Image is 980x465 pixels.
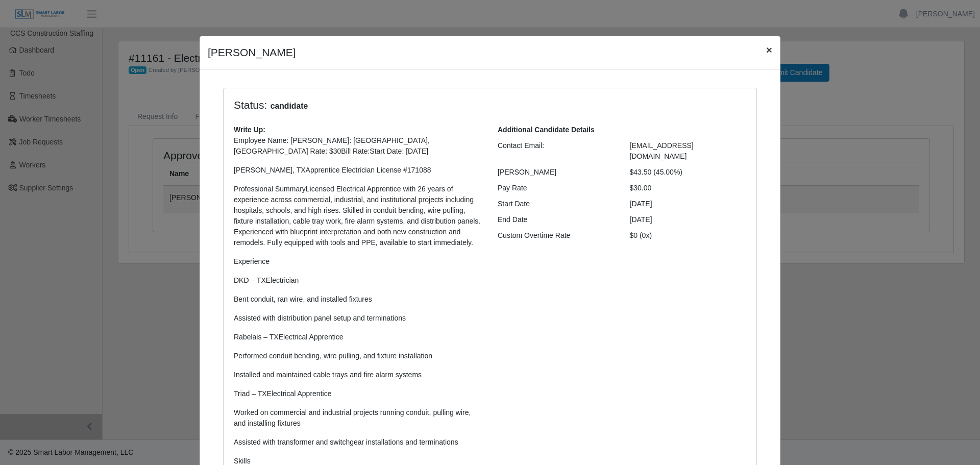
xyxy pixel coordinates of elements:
p: Installed and maintained cable trays and fire alarm systems [234,370,482,380]
span: [EMAIL_ADDRESS][DOMAIN_NAME] [630,141,694,160]
p: Employee Name: [PERSON_NAME]: [GEOGRAPHIC_DATA], [GEOGRAPHIC_DATA] Rate: $30Bill Rate:Start Date:... [234,135,482,157]
p: Worked on commercial and industrial projects running conduit, pulling wire, and installing fixtures [234,407,482,429]
span: × [766,44,772,56]
div: Start Date [490,199,622,209]
p: Bent conduit, ran wire, and installed fixtures [234,294,482,305]
div: [DATE] [622,199,754,209]
div: Pay Rate [490,183,622,193]
p: Triad – TXElectrical Apprentice [234,388,482,399]
p: Assisted with distribution panel setup and terminations [234,313,482,324]
p: Assisted with transformer and switchgear installations and terminations [234,437,482,448]
p: Rabelais – TXElectrical Apprentice [234,332,482,342]
b: Additional Candidate Details [498,126,595,134]
h4: [PERSON_NAME] [208,44,296,61]
p: Experience [234,256,482,267]
div: [PERSON_NAME] [490,167,622,178]
span: $0 (0x) [630,231,652,239]
p: [PERSON_NAME], TXApprentice Electrician License #171088 [234,165,482,176]
p: Performed conduit bending, wire pulling, and fixture installation [234,351,482,361]
div: $43.50 (45.00%) [622,167,754,178]
span: [DATE] [630,215,652,224]
div: End Date [490,214,622,225]
p: Professional SummaryLicensed Electrical Apprentice with 26 years of experience across commercial,... [234,184,482,248]
div: Custom Overtime Rate [490,230,622,241]
button: Close [758,36,780,63]
div: $30.00 [622,183,754,193]
b: Write Up: [234,126,265,134]
div: Contact Email: [490,140,622,162]
h4: Status: [234,99,615,112]
span: candidate [267,100,311,112]
p: DKD – TXElectrician [234,275,482,286]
